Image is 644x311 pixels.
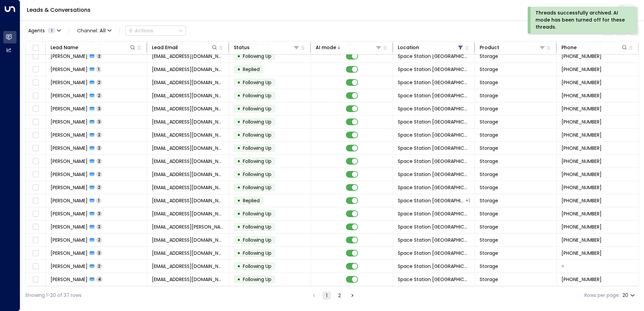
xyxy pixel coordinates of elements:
span: +447810000000 [561,79,602,86]
div: Lead Name [51,43,78,51]
span: rmg2711@gmail.com [152,92,224,99]
div: • [237,129,240,141]
span: Sue Wiseman [51,250,88,256]
span: 3 [96,106,102,111]
button: Go to page 2 [335,291,344,300]
span: John Rudge [51,53,88,60]
a: Leads & Conversations [27,6,91,14]
div: Button group with a nested menu [125,26,186,36]
span: Toggle select row [31,118,40,126]
span: suesartschool@gmail.com [152,250,224,256]
span: Space Station Solihull [398,210,470,217]
span: Storage [480,276,498,283]
span: Following Up [243,210,271,217]
span: Storage [480,66,498,73]
div: • [237,77,240,88]
span: +447979758842 [561,118,602,125]
span: +447940061834 [561,223,602,230]
span: Channel: [74,26,114,35]
span: Maddy Holland [51,158,88,165]
span: Following Up [243,105,271,112]
span: 3 [96,119,102,125]
div: • [237,64,240,75]
span: Amanda Furey [51,171,88,178]
span: +447825151515 [561,145,602,151]
span: +447931537909 [561,197,602,204]
span: Space Station Solihull [398,263,470,270]
span: Following Up [243,132,271,138]
span: +447713856864 [561,158,602,165]
span: Toggle select row [31,262,40,271]
span: Toggle select row [31,236,40,244]
span: Following Up [243,223,271,230]
span: Space Station Solihull [398,53,470,60]
span: 3 [96,211,102,216]
span: Space Station Solihull [398,145,470,151]
span: 1 [96,66,101,72]
span: Space Station Solihull [398,237,470,243]
span: Agents [28,28,45,33]
span: 2 [96,184,102,190]
span: J Jones [51,79,88,86]
span: 2 [96,93,102,98]
span: Toggle select row [31,52,40,61]
div: • [237,50,240,62]
div: Phone [561,43,628,51]
div: Phone [561,43,577,51]
span: Storage [480,263,498,270]
span: Anila Kiran [51,223,88,230]
span: 1 [96,198,101,203]
span: 2 [96,171,102,177]
span: +447360651328 [561,105,602,112]
span: Toggle select row [31,223,40,231]
span: Following Up [243,171,271,178]
span: Carltaur@gmail.com [152,263,224,270]
div: • [237,90,240,101]
span: Toggle select row [31,275,40,284]
span: 2 [96,237,102,243]
td: - [557,260,639,273]
label: Rows per page: [584,292,620,299]
span: Space Station Solihull [398,118,470,125]
span: Storage [480,210,498,217]
div: • [237,221,240,233]
span: All [100,28,106,33]
span: ijaz.ahmad.jalal@gmail.com [152,223,224,230]
span: mdlmaitri@gmail.com [152,276,224,283]
span: David Robertson [51,66,88,73]
span: robodar@aol.com [152,66,224,73]
span: Storage [480,79,498,86]
span: Replied [243,197,260,204]
span: Storage [480,250,498,256]
span: clairesumpter2@gmail.com [152,210,224,217]
span: +447717368706 [561,171,602,178]
span: +447931537909 [561,250,602,256]
button: Channel:All [74,26,114,35]
span: Storage [480,184,498,191]
div: • [237,274,240,285]
div: Lead Name [51,43,136,51]
span: j.jones060@yahoo.com [152,79,224,86]
span: +447749606265 [561,210,602,217]
div: • [237,103,240,114]
span: Space Station Solihull [398,79,470,86]
div: Product [480,43,546,51]
span: Storage [480,237,498,243]
span: Storage [480,105,498,112]
button: page 1 [323,291,331,300]
span: emmaosborne71@gmail.com [152,237,224,243]
button: Actions [125,26,186,36]
div: • [237,208,240,219]
span: Toggle select row [31,78,40,87]
button: Go to next page [348,291,356,300]
span: Storage [480,132,498,138]
span: Toggle select row [31,197,40,205]
span: Space Station Solihull [398,276,470,283]
div: Lead Email [152,43,178,51]
span: Toggle select row [31,131,40,139]
span: +447791380990 [561,66,602,73]
span: Maitri Lalai [51,276,88,283]
span: 2 [96,53,102,59]
div: Location [398,43,419,51]
span: Space Station Solihull [398,105,470,112]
